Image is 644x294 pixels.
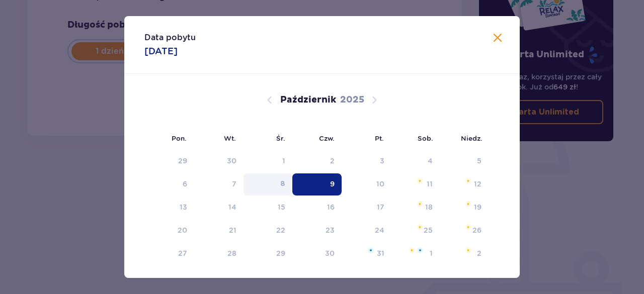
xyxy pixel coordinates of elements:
[377,202,384,212] div: 17
[278,202,285,212] div: 15
[376,179,384,189] div: 10
[232,179,236,189] div: 7
[440,197,489,219] td: niedziela, 19 października 2025
[280,179,285,189] div: 8
[224,134,236,142] small: Wt.
[391,197,440,219] td: sobota, 18 października 2025
[427,179,433,189] div: 11
[440,220,489,242] td: niedziela, 26 października 2025
[375,134,384,142] small: Pt.
[477,248,481,258] div: 2
[244,197,292,219] td: środa, 15 października 2025
[440,173,489,195] td: niedziela, 12 października 2025
[391,220,440,242] td: sobota, 25 października 2025
[430,248,433,258] div: 1
[342,173,391,195] td: piątek, 10 października 2025
[325,248,335,258] div: 30
[409,247,415,253] img: Pomarańczowa gwiazdka
[292,243,342,265] td: czwartek, 30 października 2025
[292,173,342,195] td: Data zaznaczona. czwartek, 9 października 2025
[461,134,482,142] small: Niedz.
[465,224,471,230] img: Pomarańczowa gwiazdka
[227,248,236,258] div: 28
[327,202,335,212] div: 16
[292,220,342,242] td: czwartek, 23 października 2025
[280,94,336,106] p: Październik
[292,150,342,172] td: Data niedostępna. czwartek, 2 października 2025
[472,225,481,235] div: 26
[326,225,335,235] div: 23
[342,243,391,265] td: piątek, 31 października 2025
[474,179,481,189] div: 12
[440,243,489,265] td: niedziela, 2 listopada 2025
[244,173,292,195] td: środa, 8 października 2025
[377,248,384,258] div: 31
[391,243,440,265] td: sobota, 1 listopada 2025
[229,225,236,235] div: 21
[178,248,187,258] div: 27
[330,179,335,189] div: 9
[417,247,423,253] img: Niebieska gwiazdka
[465,247,471,253] img: Pomarańczowa gwiazdka
[477,156,481,166] div: 5
[244,220,292,242] td: środa, 22 października 2025
[172,134,187,142] small: Pon.
[465,178,471,184] img: Pomarańczowa gwiazdka
[375,225,384,235] div: 24
[319,134,335,142] small: Czw.
[417,178,423,184] img: Pomarańczowa gwiazdka
[144,220,194,242] td: poniedziałek, 20 października 2025
[417,201,423,207] img: Pomarańczowa gwiazdka
[465,201,471,207] img: Pomarańczowa gwiazdka
[276,225,285,235] div: 22
[194,173,244,195] td: Data niedostępna. wtorek, 7 października 2025
[342,197,391,219] td: piątek, 17 października 2025
[440,150,489,172] td: Data niedostępna. niedziela, 5 października 2025
[368,94,380,106] button: Następny miesiąc
[391,173,440,195] td: sobota, 11 października 2025
[183,179,187,189] div: 6
[342,150,391,172] td: Data niedostępna. piątek, 3 października 2025
[340,94,364,106] p: 2025
[425,202,433,212] div: 18
[144,150,194,172] td: Data niedostępna. poniedziałek, 29 września 2025
[194,243,244,265] td: wtorek, 28 października 2025
[244,243,292,265] td: środa, 29 października 2025
[417,224,423,230] img: Pomarańczowa gwiazdka
[178,225,187,235] div: 20
[194,220,244,242] td: wtorek, 21 października 2025
[292,197,342,219] td: czwartek, 16 października 2025
[418,134,433,142] small: Sob.
[282,156,285,166] div: 1
[276,248,285,258] div: 29
[264,94,276,106] button: Poprzedni miesiąc
[424,225,433,235] div: 25
[492,32,504,45] button: Zamknij
[144,197,194,219] td: poniedziałek, 13 października 2025
[330,156,335,166] div: 2
[227,156,236,166] div: 30
[144,32,196,43] p: Data pobytu
[144,45,178,57] p: [DATE]
[276,134,285,142] small: Śr.
[194,197,244,219] td: wtorek, 14 października 2025
[474,202,481,212] div: 19
[380,156,384,166] div: 3
[244,150,292,172] td: Data niedostępna. środa, 1 października 2025
[228,202,236,212] div: 14
[180,202,187,212] div: 13
[144,173,194,195] td: Data niedostępna. poniedziałek, 6 października 2025
[342,220,391,242] td: piątek, 24 października 2025
[391,150,440,172] td: Data niedostępna. sobota, 4 października 2025
[428,156,433,166] div: 4
[194,150,244,172] td: Data niedostępna. wtorek, 30 września 2025
[144,243,194,265] td: poniedziałek, 27 października 2025
[178,156,187,166] div: 29
[368,247,374,253] img: Niebieska gwiazdka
